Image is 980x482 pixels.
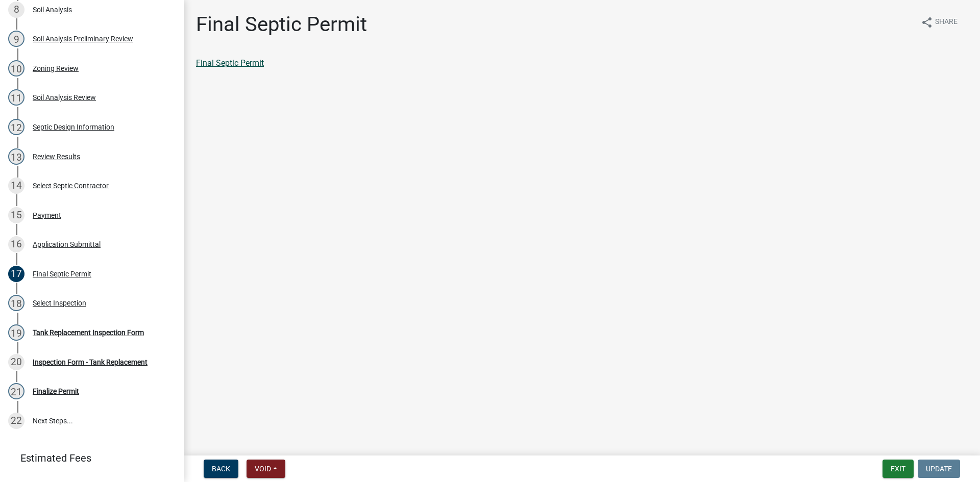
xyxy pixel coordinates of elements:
div: Soil Analysis [33,6,72,13]
span: Void [255,465,271,473]
h1: Final Septic Permit [196,12,367,37]
div: 20 [8,354,24,370]
span: Update [926,465,952,473]
div: 17 [8,266,24,282]
div: Zoning Review [33,65,79,72]
div: 21 [8,383,24,399]
div: Select Septic Contractor [33,182,109,189]
div: Septic Design Information [33,123,114,131]
span: Share [935,16,958,29]
div: 12 [8,119,24,135]
div: 8 [8,2,24,18]
div: Final Septic Permit [33,270,91,277]
div: 14 [8,177,24,194]
span: Back [212,465,230,473]
div: 11 [8,89,24,106]
button: Exit [883,460,914,478]
div: Tank Replacement Inspection Form [33,329,144,336]
div: Soil Analysis Review [33,94,96,101]
div: 22 [8,413,24,429]
div: 19 [8,324,24,341]
div: 13 [8,148,24,165]
div: Soil Analysis Preliminary Review [33,35,133,42]
div: Payment [33,212,61,219]
div: Finalize Permit [33,388,79,395]
div: 15 [8,207,24,223]
button: Update [918,460,960,478]
div: 9 [8,31,24,47]
div: Application Submittal [33,241,101,248]
a: Estimated Fees [8,448,167,468]
div: 10 [8,60,24,77]
button: Void [247,460,285,478]
div: 18 [8,295,24,311]
div: Select Inspection [33,299,86,307]
i: share [921,16,933,29]
div: Inspection Form - Tank Replacement [33,359,148,366]
button: shareShare [913,12,966,32]
div: 16 [8,236,24,252]
button: Back [204,460,238,478]
a: Final Septic Permit [196,58,264,68]
div: Review Results [33,153,80,160]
